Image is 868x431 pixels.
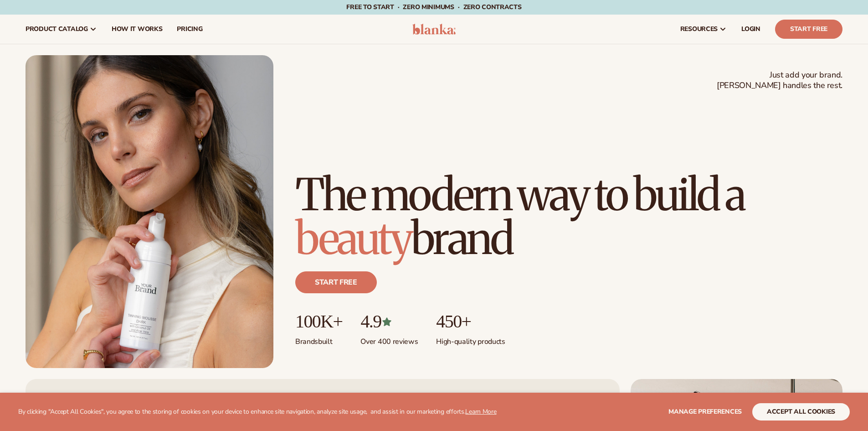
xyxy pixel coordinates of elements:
a: Start Free [775,20,842,39]
span: Free to start · ZERO minimums · ZERO contracts [346,3,521,11]
p: 4.9 [360,312,418,332]
p: 450+ [436,312,505,332]
a: product catalog [18,15,104,44]
h1: The modern way to build a brand [295,173,842,260]
p: By clicking "Accept All Cookies", you agree to the storing of cookies on your device to enhance s... [18,408,497,416]
a: How It Works [104,15,170,44]
a: Start free [295,271,377,293]
span: beauty [295,211,411,266]
p: High-quality products [436,332,505,347]
a: LOGIN [734,15,768,44]
a: resources [673,15,734,44]
span: Manage preferences [668,407,742,416]
p: 100K+ [295,312,342,332]
a: Learn More [465,407,496,416]
span: How It Works [112,26,163,33]
img: Female holding tanning mousse. [26,55,273,368]
span: resources [680,26,718,33]
span: LOGIN [741,26,760,33]
img: logo [412,24,456,35]
p: Brands built [295,332,342,347]
a: pricing [169,15,210,44]
button: Manage preferences [668,403,742,421]
span: Just add your brand. [PERSON_NAME] handles the rest. [717,70,842,91]
button: accept all cookies [752,403,850,421]
span: pricing [177,26,202,33]
p: Over 400 reviews [360,332,418,347]
span: product catalog [26,26,88,33]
